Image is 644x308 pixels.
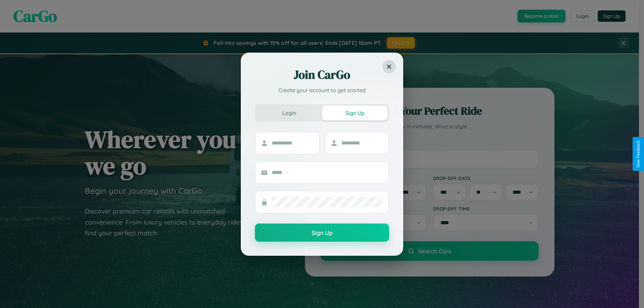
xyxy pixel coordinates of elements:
[636,140,641,168] div: Give Feedback
[255,224,389,242] button: Sign Up
[255,86,389,94] p: Create your account to get started
[256,106,322,120] button: Login
[255,67,389,83] h2: Join CarGo
[322,106,388,120] button: Sign Up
